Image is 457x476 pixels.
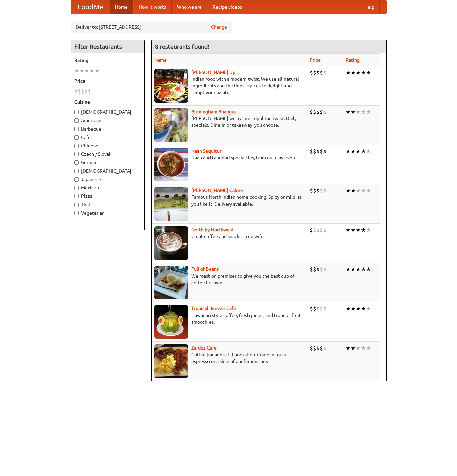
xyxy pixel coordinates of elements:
li: $ [316,69,320,76]
label: Cafe [74,134,141,141]
li: ★ [361,226,366,234]
li: $ [316,305,320,313]
a: Home [110,0,133,14]
li: ★ [361,187,366,194]
img: curryup.jpg [154,69,188,103]
img: currygalore.jpg [154,187,188,221]
li: $ [320,187,323,194]
li: $ [310,187,313,194]
li: ★ [94,67,100,74]
label: [DEMOGRAPHIC_DATA] [74,168,141,174]
li: $ [313,108,316,116]
li: $ [320,148,323,155]
b: North by Northwest [191,227,234,232]
li: $ [320,266,323,273]
li: ★ [351,187,356,194]
li: ★ [346,187,351,194]
li: $ [313,266,316,273]
li: ★ [361,344,366,352]
li: $ [78,88,81,95]
a: Naan Sequitur [191,148,221,154]
li: ★ [356,148,361,155]
li: ★ [346,226,351,234]
li: $ [316,108,320,116]
li: ★ [351,344,356,352]
input: Vegetarian [74,211,79,215]
a: Zardoz Cafe [191,345,217,351]
li: ★ [366,344,371,352]
input: Czech / Slovak [74,152,79,156]
li: $ [320,69,323,76]
a: Tropical Jeeve's Cafe [191,306,236,311]
li: $ [310,148,313,155]
li: $ [316,148,320,155]
h5: Price [74,78,141,84]
input: German [74,160,79,165]
p: Coffee bar and sci-fi bookshop. Come in for an espresso or a slice of our famous pie. [154,351,305,365]
p: We roast on premises to give you the best cup of coffee in town. [154,272,305,286]
li: ★ [361,305,366,313]
li: $ [310,344,313,352]
li: $ [310,108,313,116]
p: Naan and tandoori specialties, from our clay oven. [154,154,305,161]
label: German [74,159,141,166]
li: $ [310,69,313,76]
li: $ [313,69,316,76]
a: Name [154,57,167,63]
li: $ [74,88,78,95]
a: How it works [133,0,172,14]
a: Full of Beans [191,266,219,272]
img: jeeves.jpg [154,305,188,339]
li: $ [320,226,323,234]
li: ★ [361,108,366,116]
li: ★ [356,69,361,76]
b: [PERSON_NAME] Galore [191,188,243,193]
a: Who we are [172,0,207,14]
li: ★ [351,148,356,155]
li: $ [323,226,327,234]
input: [DEMOGRAPHIC_DATA] [74,110,79,114]
a: [PERSON_NAME] Up [191,70,235,75]
li: $ [313,344,316,352]
label: Japanese [74,176,141,183]
li: ★ [356,108,361,116]
li: ★ [351,305,356,313]
li: $ [320,108,323,116]
img: naansequitur.jpg [154,148,188,181]
li: ★ [361,266,366,273]
li: $ [310,226,313,234]
li: $ [323,266,327,273]
label: Mexican [74,184,141,191]
a: FoodMe [71,0,110,14]
li: $ [320,305,323,313]
li: ★ [351,108,356,116]
li: ★ [346,69,351,76]
input: Mexican [74,186,79,190]
img: north.jpg [154,226,188,260]
label: Vegetarian [74,210,141,216]
p: [PERSON_NAME] with a metropolitan twist. Daily specials. Dine-in or takeaway, you choose. [154,115,305,129]
a: Change [211,24,227,30]
li: ★ [79,67,84,74]
li: ★ [346,108,351,116]
li: ★ [361,148,366,155]
img: beans.jpg [154,266,188,299]
a: Rating [346,57,360,63]
a: Birmingham Bhangra [191,109,236,114]
label: American [74,117,141,124]
li: ★ [346,148,351,155]
input: Pizza [74,194,79,198]
li: ★ [366,108,371,116]
li: $ [316,344,320,352]
li: $ [313,305,316,313]
li: $ [310,266,313,273]
p: Great coffee and snacks. Free wifi. [154,233,305,240]
input: Japanese [74,177,79,182]
li: ★ [356,226,361,234]
li: $ [88,88,91,95]
li: ★ [74,67,79,74]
